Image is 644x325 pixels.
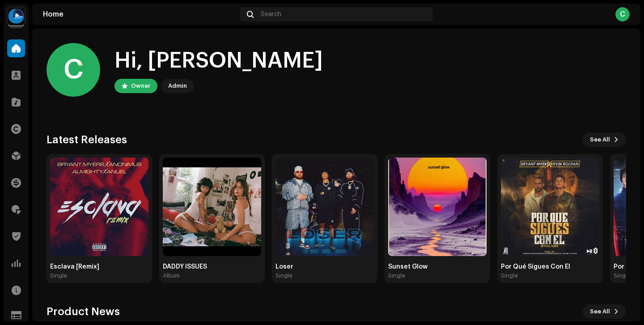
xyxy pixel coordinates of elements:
div: C [615,7,630,21]
div: Single [50,272,67,279]
div: Album [163,272,180,279]
button: See All [583,304,626,319]
img: 012808f8-248c-4a6c-b781-5074d286f289 [501,158,599,256]
div: Single [275,272,292,279]
div: Hi, [PERSON_NAME] [114,47,323,75]
h3: Product News [47,304,120,319]
div: Sunset Glow [388,263,487,270]
div: DADDY ISSUES [163,263,261,270]
img: 5b66c9ec-8cc3-4ace-a998-e2e8eb96ef91 [275,158,374,256]
div: Single [501,272,518,279]
img: 966ac19b-3fdb-4bd3-af7e-f703e8bcd28e [163,158,261,256]
span: Search [261,11,281,18]
span: See All [590,131,610,149]
img: 008f9628-5f7e-467a-9656-7d3847579efe [388,158,487,256]
div: Home [43,11,236,18]
div: Single [614,272,631,279]
h3: Latest Releases [47,133,127,147]
div: Loser [275,263,374,270]
img: 698a801e-5975-4290-82da-ec6f24bb7291 [50,158,148,256]
div: Single [388,272,405,279]
span: See All [590,303,610,321]
img: 31a4402c-14a3-4296-bd18-489e15b936d7 [7,7,25,25]
div: Esclava [Remix] [50,263,148,270]
div: Por Qué Sigues Con Él [501,263,599,270]
div: C [47,43,100,97]
div: Owner [131,81,150,91]
button: See All [583,133,626,147]
div: Admin [168,81,187,91]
